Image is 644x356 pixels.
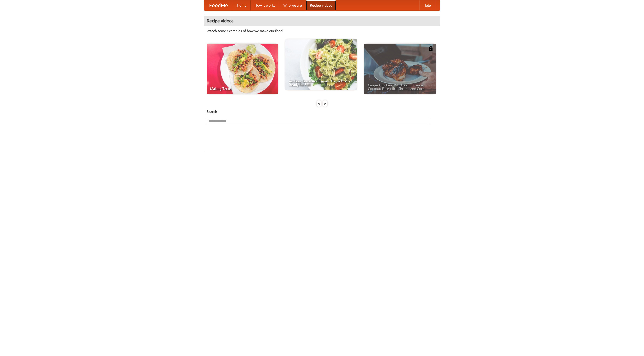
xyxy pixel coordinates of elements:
p: Watch some examples of how we make our food! [207,28,437,33]
a: Making Tacos [207,44,278,94]
a: Recipe videos [306,0,336,10]
a: An Easy, Summery Tomato Pasta That's Ready for Fall [285,39,357,90]
a: Who we are [279,0,306,10]
img: 483408.png [428,46,433,51]
div: « [317,100,321,107]
a: How it works [251,0,279,10]
span: Making Tacos [210,87,274,90]
a: Home [233,0,251,10]
a: FoodMe [204,0,233,10]
h5: Search [207,109,437,114]
h4: Recipe videos [204,16,440,26]
a: Help [419,0,435,10]
div: » [323,100,327,107]
span: An Easy, Summery Tomato Pasta That's Ready for Fall [289,79,353,86]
